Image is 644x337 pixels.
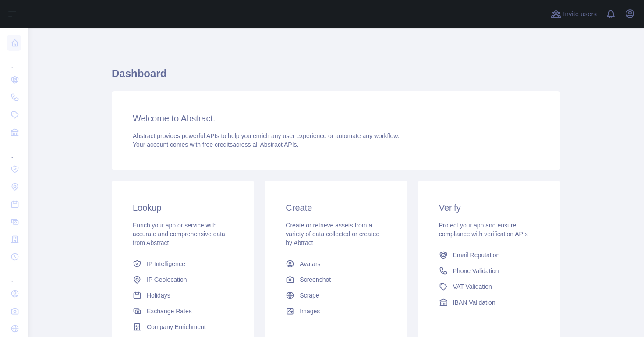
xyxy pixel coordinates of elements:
a: Phone Validation [435,263,543,279]
a: Email Reputation [435,247,543,263]
span: Abstract provides powerful APIs to help you enrich any user experience or automate any workflow. [133,132,400,139]
span: Images [300,307,320,316]
button: Invite users [549,7,598,21]
a: Images [282,303,389,319]
div: ... [7,266,21,284]
span: Phone Validation [453,266,499,275]
a: Exchange Rates [129,303,237,319]
span: Scrape [300,291,319,300]
div: ... [7,142,21,160]
span: Invite users [563,9,597,19]
span: Company Enrichment [147,323,206,331]
a: IBAN Validation [435,294,543,310]
div: ... [7,53,21,70]
span: IBAN Validation [453,298,495,307]
span: IP Geolocation [147,275,187,284]
h3: Lookup [133,202,233,214]
span: Protect your app and ensure compliance with verification APIs [439,222,528,238]
h3: Welcome to Abstract. [133,112,539,124]
h3: Create [286,202,386,214]
span: Avatars [300,259,320,268]
span: free credits [202,141,233,148]
a: Screenshot [282,272,389,287]
span: IP Intelligence [147,259,185,268]
a: Scrape [282,287,389,303]
span: Enrich your app or service with accurate and comprehensive data from Abstract [133,222,225,246]
a: Company Enrichment [129,319,237,335]
span: Email Reputation [453,251,500,259]
a: Avatars [282,256,389,272]
span: Exchange Rates [147,307,192,316]
span: Screenshot [300,275,331,284]
h1: Dashboard [112,67,560,88]
a: Holidays [129,287,237,303]
span: Create or retrieve assets from a variety of data collected or created by Abtract [286,222,379,246]
span: Holidays [147,291,170,300]
h3: Verify [439,202,539,214]
span: VAT Validation [453,282,492,291]
span: Your account comes with across all Abstract APIs. [133,141,298,148]
a: IP Intelligence [129,256,237,272]
a: IP Geolocation [129,272,237,287]
a: VAT Validation [435,279,543,294]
